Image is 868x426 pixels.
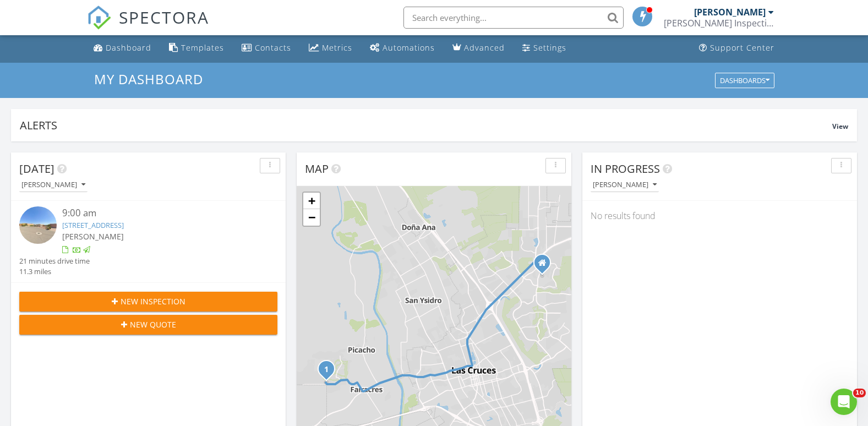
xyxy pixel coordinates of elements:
[365,38,439,58] a: Automations (Basic)
[181,42,224,53] div: Templates
[542,263,549,269] div: 4355 Rose Gold Street, Las Cruces NM 88011
[694,7,766,18] div: [PERSON_NAME]
[715,73,774,88] button: Dashboards
[403,7,624,29] input: Search everything...
[664,18,774,29] div: Alberson Inspection Service
[303,193,320,209] a: Zoom in
[303,209,320,226] a: Zoom out
[832,122,848,131] span: View
[62,220,124,230] a: [STREET_ADDRESS]
[19,292,277,312] button: New Inspection
[831,389,857,415] iframe: Intercom live chat
[853,389,866,397] span: 10
[20,118,832,133] div: Alerts
[19,161,54,176] span: [DATE]
[305,161,329,176] span: Map
[21,181,85,189] div: [PERSON_NAME]
[89,38,156,58] a: Dashboard
[591,178,659,193] button: [PERSON_NAME]
[87,15,209,38] a: SPECTORA
[518,38,571,58] a: Settings
[695,38,779,58] a: Support Center
[591,161,660,176] span: In Progress
[720,77,769,84] div: Dashboards
[165,38,228,58] a: Templates
[710,42,774,53] div: Support Center
[19,266,90,277] div: 11.3 miles
[326,369,333,375] div: 10034 Cantabria ct , Las Cruces, NM 88007
[106,42,151,53] div: Dashboard
[448,38,509,58] a: Advanced
[582,201,857,231] div: No results found
[87,6,111,30] img: The Best Home Inspection Software - Spectora
[19,206,277,277] a: 9:00 am [STREET_ADDRESS] [PERSON_NAME] 21 minutes drive time 11.3 miles
[19,256,90,266] div: 21 minutes drive time
[94,70,203,88] span: My Dashboard
[121,296,185,307] span: New Inspection
[119,6,209,29] span: SPECTORA
[237,38,296,58] a: Contacts
[533,42,566,53] div: Settings
[130,319,176,330] span: New Quote
[62,206,256,220] div: 9:00 am
[324,366,329,374] i: 1
[19,315,277,335] button: New Quote
[322,42,352,53] div: Metrics
[19,206,57,244] img: streetview
[255,42,291,53] div: Contacts
[593,181,657,189] div: [PERSON_NAME]
[19,178,88,193] button: [PERSON_NAME]
[304,38,357,58] a: Metrics
[383,42,435,53] div: Automations
[62,231,124,242] span: [PERSON_NAME]
[464,42,505,53] div: Advanced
